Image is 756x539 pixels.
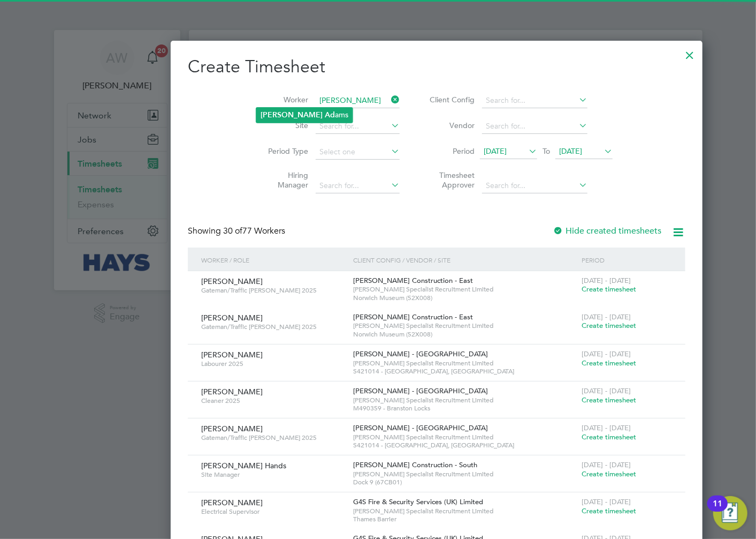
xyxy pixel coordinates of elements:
[201,507,346,516] span: Electrical Supervisor
[201,424,263,433] span: [PERSON_NAME]
[201,433,346,442] span: Gateman/Traffic [PERSON_NAME] 2025
[582,469,637,478] span: Create timesheet
[354,330,577,339] span: Norwich Museum (52X008)
[426,121,475,130] label: Vendor
[316,178,400,193] input: Search for...
[354,497,484,506] span: G4S Fire & Security Services (UK) Limited
[260,146,308,156] label: Period Type
[354,321,577,330] span: [PERSON_NAME] Specialist Recruitment Limited
[354,404,577,413] span: M490359 - Branston Locks
[559,146,582,156] span: [DATE]
[354,507,577,515] span: [PERSON_NAME] Specialist Recruitment Limited
[553,226,662,236] label: Hide created timesheets
[223,226,242,236] span: 30 of
[351,248,579,272] div: Client Config / Vendor / Site
[426,170,475,190] label: Timesheet Approver
[354,396,577,405] span: [PERSON_NAME] Specialist Recruitment Limited
[201,350,263,360] span: [PERSON_NAME]
[201,498,263,507] span: [PERSON_NAME]
[582,460,631,469] span: [DATE] - [DATE]
[482,178,587,193] input: Search for...
[316,145,400,160] input: Select one
[582,432,637,441] span: Create timesheet
[354,312,474,321] span: [PERSON_NAME] Construction - East
[201,323,346,331] span: Gateman/Traffic [PERSON_NAME] 2025
[316,93,400,108] input: Search for...
[426,95,475,104] label: Client Config
[354,349,488,358] span: [PERSON_NAME] - [GEOGRAPHIC_DATA]
[582,386,631,395] span: [DATE] - [DATE]
[260,170,308,190] label: Hiring Manager
[354,470,577,478] span: [PERSON_NAME] Specialist Recruitment Limited
[426,146,475,156] label: Period
[354,433,577,441] span: [PERSON_NAME] Specialist Recruitment Limited
[201,360,346,368] span: Labourer 2025
[582,358,637,368] span: Create timesheet
[188,226,287,237] div: Showing
[354,460,478,469] span: [PERSON_NAME] Construction - South
[354,285,577,294] span: [PERSON_NAME] Specialist Recruitment Limited
[713,496,747,530] button: Open Resource Center, 11 new notifications
[354,359,577,368] span: [PERSON_NAME] Specialist Recruitment Limited
[260,121,308,130] label: Site
[201,286,346,295] span: Gateman/Traffic [PERSON_NAME] 2025
[582,395,637,405] span: Create timesheet
[484,146,507,156] span: [DATE]
[354,515,577,523] span: Thames Barrier
[582,423,631,432] span: [DATE] - [DATE]
[201,387,263,396] span: [PERSON_NAME]
[201,396,346,405] span: Cleaner 2025
[579,248,675,272] div: Period
[256,108,353,122] li: ams
[582,497,631,506] span: [DATE] - [DATE]
[354,478,577,486] span: Dock 9 (67CB01)
[582,506,637,515] span: Create timesheet
[354,386,488,395] span: [PERSON_NAME] - [GEOGRAPHIC_DATA]
[188,56,685,78] h2: Create Timesheet
[201,461,286,470] span: [PERSON_NAME] Hands
[354,423,488,432] span: [PERSON_NAME] - [GEOGRAPHIC_DATA]
[198,248,351,272] div: Worker / Role
[260,95,308,104] label: Worker
[201,470,346,479] span: Site Manager
[325,110,335,119] b: Ad
[539,144,553,158] span: To
[354,441,577,450] span: S421014 - [GEOGRAPHIC_DATA], [GEOGRAPHIC_DATA]
[582,321,637,330] span: Create timesheet
[201,313,263,323] span: [PERSON_NAME]
[482,93,587,108] input: Search for...
[354,276,474,285] span: [PERSON_NAME] Construction - East
[713,504,722,518] div: 11
[582,276,631,285] span: [DATE] - [DATE]
[201,276,263,286] span: [PERSON_NAME]
[223,226,285,236] span: 77 Workers
[582,312,631,321] span: [DATE] - [DATE]
[261,110,323,119] b: [PERSON_NAME]
[354,294,577,302] span: Norwich Museum (52X008)
[482,119,587,134] input: Search for...
[582,285,637,294] span: Create timesheet
[354,367,577,376] span: S421014 - [GEOGRAPHIC_DATA], [GEOGRAPHIC_DATA]
[582,349,631,358] span: [DATE] - [DATE]
[316,119,400,134] input: Search for...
